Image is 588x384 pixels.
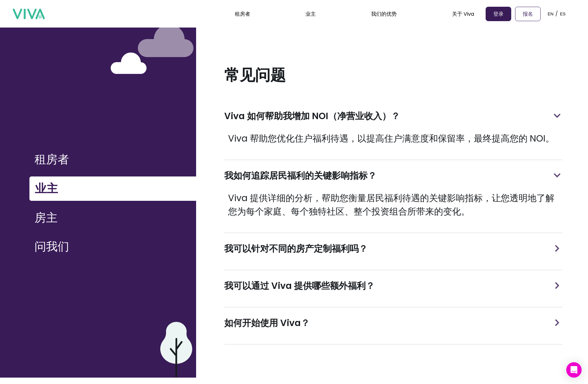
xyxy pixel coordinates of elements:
[224,270,562,302] div: 我可以通过 Viva 提供哪些额外福利？最小化箭头
[486,7,511,21] a: 登录
[552,319,562,326] img: 最小化箭头
[552,282,562,289] img: 最小化箭头
[35,151,69,167] font: 租房者
[235,10,250,18] a: 租房者
[224,242,368,255] font: 我可以针对不同的房产定制福利吗？
[35,238,69,255] font: 问我们
[224,110,400,122] font: Viva 如何帮助我增加 NOI（净营业收入）？
[306,10,316,18] a: 业主
[452,10,474,18] font: 关于 Viva
[224,280,375,292] font: 我可以通过 Viva 提供哪些额外福利？
[224,160,562,192] div: 我如何追踪居民福利的关键影响指标？最小化箭头
[493,10,504,18] font: 登录
[228,192,554,218] font: Viva 提供详细的分析，帮助您衡量居民福利待遇的关键影响指标，让您透明地了解您为每个家庭、每个独特社区、整个投资组合所带来的变化。
[554,111,560,120] img: 最小化箭头
[224,101,562,132] div: Viva 如何帮助我增加 NOI（净营业收入）？最小化箭头
[13,9,45,20] img: 万岁
[224,317,310,329] font: 如何开始使用 Viva？
[29,176,196,201] button: 业主
[523,10,533,18] font: 报名
[555,10,558,17] font: /
[29,206,196,230] button: 房主
[371,10,397,18] font: 我们的优势
[554,171,560,180] img: 最小化箭头
[224,233,562,265] div: 我可以针对不同的房产定制福利吗？最小化箭头
[548,12,554,16] font: EN
[138,24,194,57] img: 紫色云
[35,180,58,197] font: 业主
[515,7,541,21] a: 报名
[29,148,196,176] a: 租房者
[29,235,196,258] button: 问我们
[29,206,196,235] a: 房主
[111,53,147,74] img: 白云
[558,4,568,24] button: ES
[560,12,566,16] font: ES
[160,322,192,378] img: 紫色云
[29,176,196,206] a: 业主
[546,4,556,24] button: EN
[224,64,286,86] font: 常见问题
[29,235,196,264] a: 问我们
[566,362,582,378] div: 打开 Intercom Messenger
[224,169,377,182] font: 我如何追踪居民福利的关键影响指标？
[552,245,562,252] img: 最小化箭头
[35,209,58,226] font: 房主
[224,307,562,339] div: 如何开始使用 Viva？最小化箭头
[228,132,554,145] font: Viva 帮助您优化住户福利待遇，以提高住户满意度和保留率，最终提高您的 NOI。
[29,148,196,171] button: 租房者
